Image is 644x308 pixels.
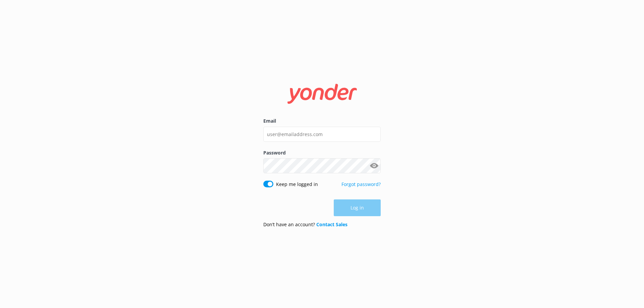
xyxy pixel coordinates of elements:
[367,159,381,173] button: Show password
[263,127,381,142] input: user@emailaddress.com
[316,221,347,228] a: Contact Sales
[263,117,381,125] label: Email
[263,149,381,157] label: Password
[263,221,347,228] p: Don’t have an account?
[276,181,318,188] label: Keep me logged in
[341,181,381,187] a: Forgot password?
